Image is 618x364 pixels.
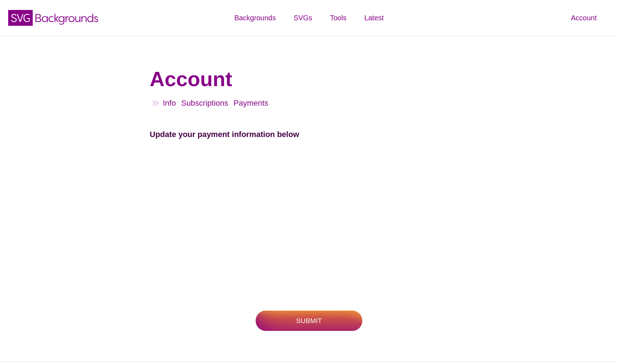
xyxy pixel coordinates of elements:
nav: Account Navigation [150,96,468,115]
iframe: Secure payment input frame [148,153,470,299]
a: Backgrounds [225,7,285,28]
h1: Account [150,67,468,91]
a: Account [562,7,606,28]
input: Submit [256,311,362,331]
a: Tools [321,7,356,28]
a: SVGs [285,7,321,28]
a: Latest [356,7,393,28]
strong: Update your payment information below [150,130,299,139]
a: Info [163,99,176,107]
a: Subscriptions [181,99,228,107]
a: Payments [234,99,268,107]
